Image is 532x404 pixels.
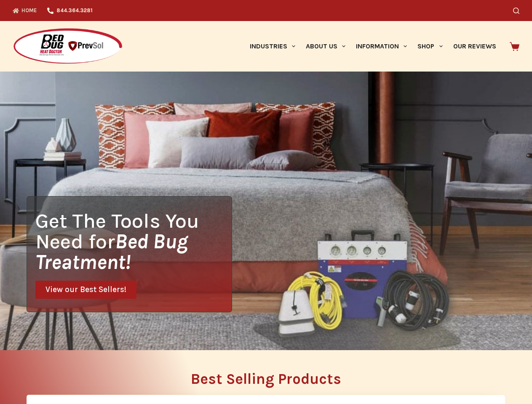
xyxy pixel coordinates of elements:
a: About Us [300,21,350,72]
button: Search [513,8,519,14]
a: Information [351,21,412,72]
a: Shop [412,21,448,72]
span: View our Best Sellers! [45,286,126,294]
img: Prevsol/Bed Bug Heat Doctor [13,28,123,65]
a: Our Reviews [448,21,501,72]
a: View our Best Sellers! [35,281,136,299]
i: Bed Bug Treatment! [35,229,188,274]
h1: Get The Tools You Need for [35,210,232,272]
h2: Best Selling Products [27,372,505,386]
a: Industries [244,21,300,72]
nav: Primary [244,21,501,72]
